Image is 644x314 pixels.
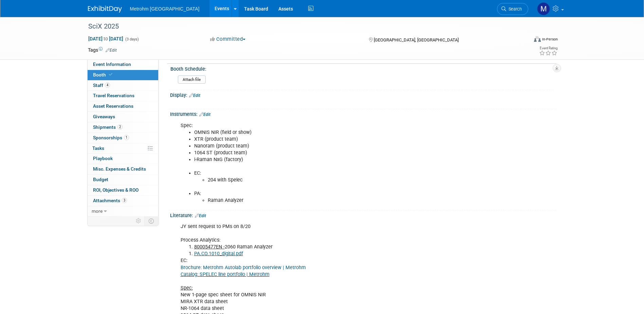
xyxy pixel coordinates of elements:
[88,164,158,174] a: Misc. Expenses & Credits
[88,59,158,70] a: Event Information
[181,272,270,277] a: Catalog: SPELEC line portfolio | Metrohm
[88,47,117,53] td: Tags
[488,35,558,46] div: Event Format
[117,124,123,129] span: 2
[199,112,210,117] a: Edit
[88,206,158,216] a: more
[88,112,158,122] a: Giveaways
[93,72,114,77] span: Booth
[88,143,158,154] a: Tasks
[130,6,200,12] span: Metrohm [GEOGRAPHIC_DATA]
[88,6,122,13] img: ExhibitDay
[537,2,550,15] img: Michelle Simoes
[194,143,478,150] li: Nanoram (product team)
[88,101,158,111] a: Asset Reservations
[194,251,243,257] a: PA.CO.1010_digital.pdf
[88,196,158,206] a: Attachments3
[194,156,478,163] li: i-Raman NxG (factory)
[93,124,123,130] span: Shipments
[208,36,248,43] button: Committed
[93,103,133,109] span: Asset Reservations
[125,37,139,41] span: (3 days)
[88,81,158,91] a: Staff4
[92,208,103,214] span: more
[170,109,556,118] div: Instruments:
[88,185,158,195] a: ROI, Objectives & ROO
[194,150,478,156] li: 1064 ST (product team)
[208,177,478,184] li: 204 with Spelec
[189,93,200,98] a: Edit
[194,129,478,136] li: OMNIS NIR (field or show)
[170,210,556,219] div: Literature:
[208,197,478,204] li: Raman Analyzer
[88,175,158,185] a: Budget
[86,20,518,33] div: SciX 2025
[88,133,158,143] a: Sponsorships1
[103,36,109,41] span: to
[181,265,306,271] a: Brochure: Metrohm Autolab portfolio overview | Metrohm
[124,135,129,140] span: 1
[88,122,158,133] a: Shipments2
[542,37,558,42] div: In-Person
[105,83,110,88] span: 4
[88,154,158,164] a: Playbook
[93,93,134,98] span: Travel Reservations
[88,36,124,42] span: [DATE] [DATE]
[122,198,127,203] span: 3
[93,156,113,161] span: Playbook
[93,177,108,182] span: Budget
[195,213,206,218] a: Edit
[93,135,129,140] span: Sponsorships
[194,244,478,250] li: 2060 Raman Analyzer
[133,216,145,225] td: Personalize Event Tab Strip
[176,119,482,208] div: Spec:
[194,136,478,143] li: XTR (product team)
[93,187,139,193] span: ROI, Objectives & ROO
[194,190,478,204] li: PA:
[194,244,225,250] u: 80005477EN -
[93,166,146,172] span: Misc. Expenses & Credits
[144,216,158,225] td: Toggle Event Tabs
[93,62,131,67] span: Event Information
[506,6,522,12] span: Search
[88,91,158,101] a: Travel Reservations
[93,83,110,88] span: Staff
[88,70,158,80] a: Booth
[534,36,541,42] img: Format-Inperson.png
[93,198,127,203] span: Attachments
[170,90,556,99] div: Display:
[181,285,193,291] u: Spec:
[93,114,115,119] span: Giveaways
[374,37,459,42] span: [GEOGRAPHIC_DATA], [GEOGRAPHIC_DATA]
[92,145,104,151] span: Tasks
[497,3,528,15] a: Search
[194,170,478,184] li: EC:
[170,64,553,72] div: Booth Schedule:
[109,73,112,76] i: Booth reservation complete
[539,47,557,50] div: Event Rating
[106,48,117,53] a: Edit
